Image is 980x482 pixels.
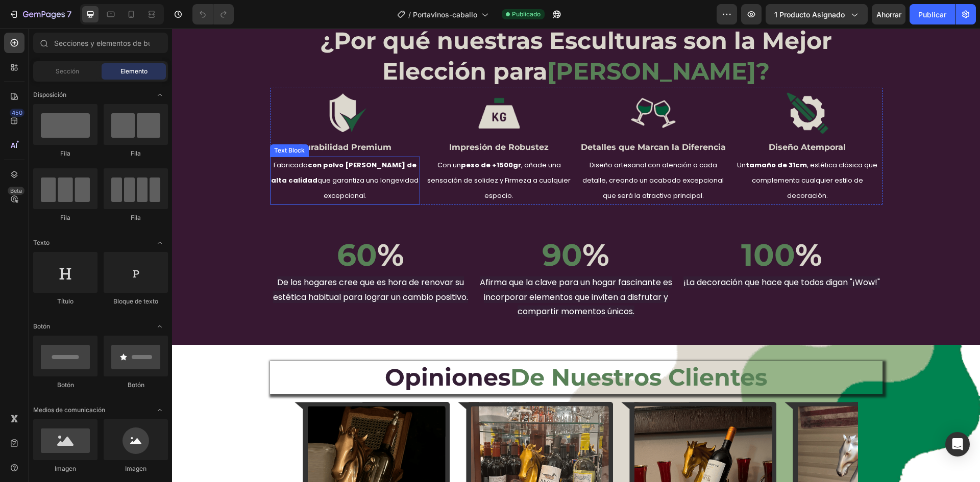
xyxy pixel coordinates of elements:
[33,91,66,98] font: Disposición
[10,187,22,194] font: Beta
[33,33,168,53] input: Secciones y elementos de búsqueda
[152,402,168,418] span: Abrir con palanca
[57,297,73,305] font: Título
[131,149,141,157] font: Fila
[57,381,74,389] font: Botón
[511,248,708,260] span: ¡La decoración que hace que todos digan "¡Wow!"
[612,62,658,108] img: ICONODISE-O.png
[152,318,168,335] span: Abrir con palanca
[55,465,76,472] font: Imagen
[101,248,296,274] span: De los hogares cree que es hora de renovar su estética habitual para lograr un cambio positivo.
[152,235,168,251] span: Abrir con palanca
[289,132,349,141] strong: peso de +1500gr
[192,4,234,24] div: Deshacer/Rehacer
[408,10,411,19] font: /
[213,334,338,363] strong: Opiniones
[565,132,705,172] span: Un , estética clásica que complementa cualquier estilo de decoración.
[33,239,50,246] font: Texto
[774,10,845,19] font: 1 producto asignado
[338,334,595,363] strong: De Nuestros Clientes
[128,381,144,389] font: Botón
[918,10,946,19] font: Publicar
[56,67,79,75] font: Sección
[876,10,901,19] font: Ahorrar
[410,132,552,172] span: Diseño artesanal con atención a cada detalle, creando un acabado excepcional que será la atractiv...
[255,132,399,172] span: Con un , añade una sensación de solidez y Firmeza a cualquier espacio.
[910,4,955,24] button: Publicar
[113,297,158,305] font: Bloque de texto
[409,114,554,123] strong: Detalles que Marcan la Diferencia
[120,67,148,75] font: Elemento
[33,322,50,330] font: Botón
[131,214,141,221] font: Fila
[205,208,232,245] span: %
[413,10,477,19] font: Portavinos-caballo
[597,114,674,123] strong: Diseño Atemporal
[67,9,71,19] font: 7
[304,62,350,108] img: ICONO-PESO.png
[12,109,22,116] font: 450
[172,29,980,482] iframe: Área de diseño
[574,132,635,141] strong: tamaño de 31cm
[458,62,504,108] img: icono-vino.png
[410,208,437,245] span: %
[125,465,146,472] font: Imagen
[165,208,205,245] span: 60
[512,10,541,18] font: Publicado
[4,4,76,24] button: 7
[60,214,70,221] font: Fila
[569,208,623,245] span: 100
[60,149,70,157] font: Fila
[766,4,868,24] button: 1 producto asignado
[623,208,650,245] span: %
[370,208,410,245] span: 90
[152,87,168,103] span: Abrir con palanca
[33,406,105,414] font: Medios de comunicación
[872,4,905,24] button: Ahorrar
[308,248,500,289] span: Afirma que la clave para un hogar fascinante es incorporar elementos que inviten a disfrutar y co...
[945,432,970,456] div: Abrir Intercom Messenger
[277,114,377,123] strong: Impresión de Robustez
